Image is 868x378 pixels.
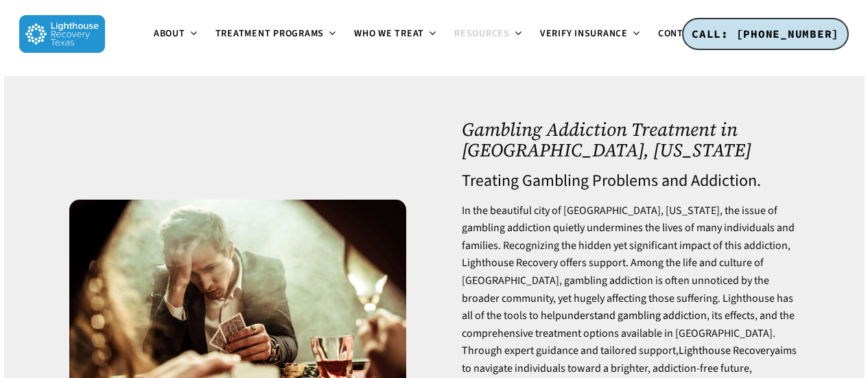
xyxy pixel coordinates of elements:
img: Lighthouse Recovery Texas [19,15,105,53]
a: Who We Treat [346,29,446,40]
a: Treatment Programs [207,29,347,40]
span: Treatment Programs [215,27,325,40]
a: understand gambling addiction [561,308,707,323]
a: Verify Insurance [532,29,650,40]
span: Contact [658,27,701,40]
span: About [154,27,185,40]
h1: Gambling Addiction Treatment in [GEOGRAPHIC_DATA], [US_STATE] [462,119,799,160]
span: Resources [454,27,510,40]
span: In the beautiful city of [GEOGRAPHIC_DATA], [US_STATE], the issue of gambling addiction quietly u... [462,203,795,324]
span: Who We Treat [354,27,424,40]
a: CALL: [PHONE_NUMBER] [682,18,849,51]
span: Verify Insurance [540,27,628,40]
a: About [145,29,207,40]
span: CALL: [PHONE_NUMBER] [692,27,839,40]
a: Lighthouse Recovery [679,343,775,358]
a: Contact [650,29,723,40]
a: Resources [446,29,532,40]
h4: Treating Gambling Problems and Addiction. [462,172,799,190]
